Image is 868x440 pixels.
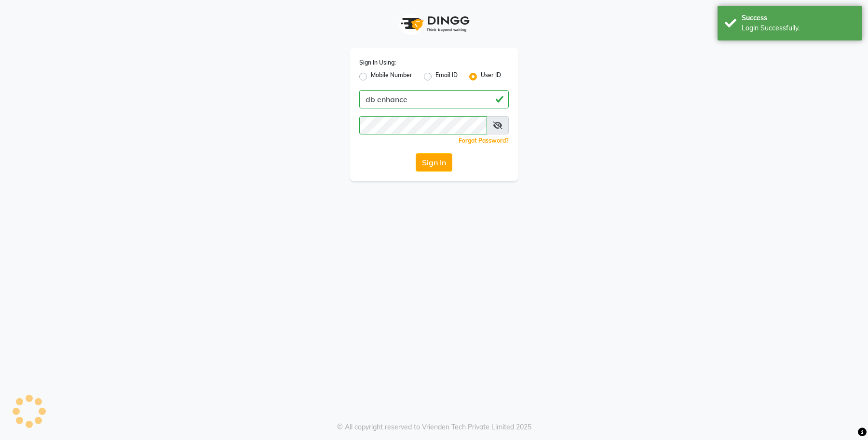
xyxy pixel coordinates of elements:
label: Mobile Number [371,71,412,82]
label: Sign In Using: [359,58,396,67]
img: logo1.svg [395,10,473,38]
label: User ID [481,71,501,82]
label: Email ID [435,71,458,82]
div: Login Successfully. [742,23,855,33]
input: Username [359,116,487,134]
button: Sign In [416,153,452,172]
input: Username [359,90,509,108]
div: Success [742,13,855,23]
a: Forgot Password? [459,137,509,144]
